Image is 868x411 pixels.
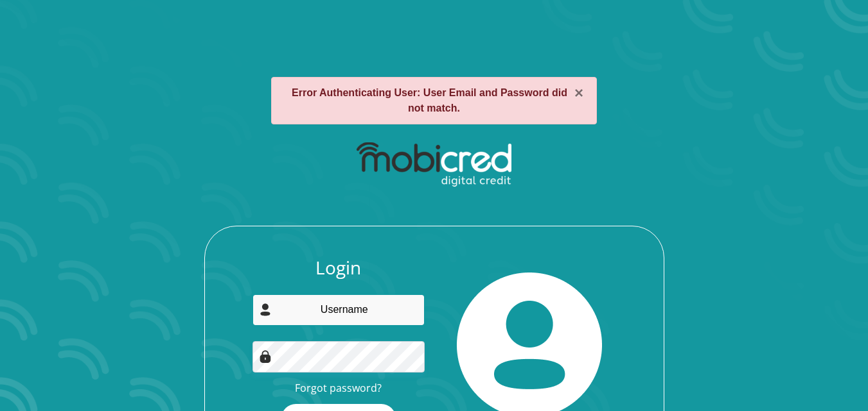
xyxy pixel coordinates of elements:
h3: Login [252,257,425,279]
button: × [574,85,583,101]
a: Forgot password? [295,381,382,395]
input: Username [252,294,425,326]
img: Image [259,350,272,363]
strong: Error Authenticating User: User Email and Password did not match. [292,87,567,113]
img: mobicred logo [357,142,511,187]
img: user-icon image [259,303,272,316]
